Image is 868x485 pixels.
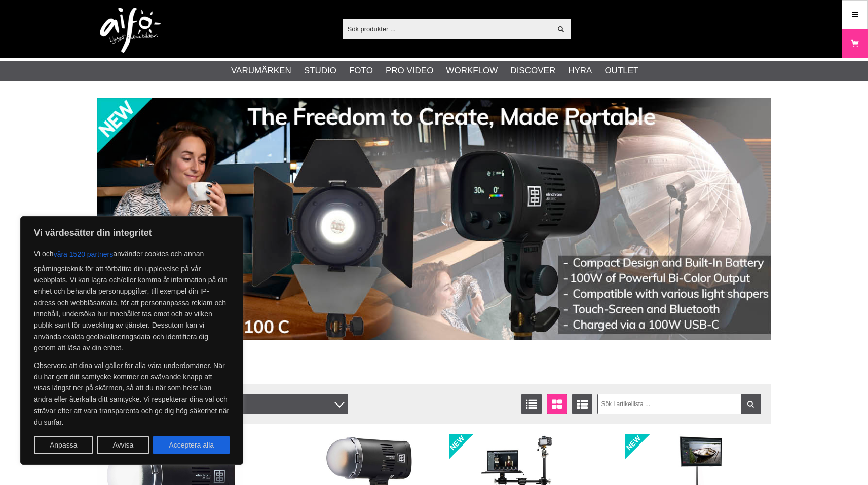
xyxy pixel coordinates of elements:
[54,245,114,263] button: våra 1520 partners
[304,64,336,77] a: Studio
[34,436,93,454] button: Anpassa
[34,227,230,239] p: Vi värdesätter din integritet
[97,98,771,340] img: Annons:002 banner-elin-led100c11390x.jpg
[510,64,555,77] a: Discover
[597,394,761,414] input: Sök i artikellista ...
[231,64,291,77] a: Varumärken
[34,360,230,428] p: Observera att dina val gäller för alla våra underdomäner. När du har gett ditt samtycke kommer en...
[605,64,638,77] a: Outlet
[521,394,542,414] a: Listvisning
[34,245,230,354] p: Vi och använder cookies och annan spårningsteknik för att förbättra din upplevelse på vår webbpla...
[153,436,230,454] button: Acceptera alla
[100,8,161,53] img: logo.png
[386,64,433,77] a: Pro Video
[572,394,592,414] a: Utökad listvisning
[20,216,243,465] div: Vi värdesätter din integritet
[97,436,149,454] button: Avvisa
[568,64,592,77] a: Hyra
[343,21,552,36] input: Sök produkter ...
[547,394,567,414] a: Fönstervisning
[446,64,498,77] a: Workflow
[349,64,373,77] a: Foto
[211,394,348,414] div: Filter
[741,394,761,414] a: Filtrera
